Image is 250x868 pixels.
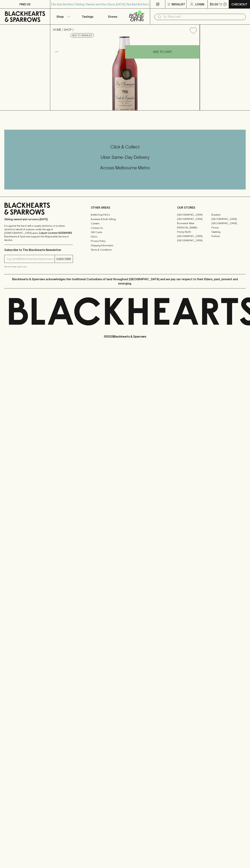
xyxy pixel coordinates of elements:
button: Shop [50,9,75,24]
p: ADD TO CART [153,50,172,54]
a: [PERSON_NAME] [177,225,211,230]
a: Prahran [211,234,246,238]
a: Careers [91,221,159,226]
p: Sibling owned and run since [DATE] [4,218,73,221]
p: Shop [56,14,64,19]
a: [GEOGRAPHIC_DATA] [177,234,211,238]
input: Try "Pinot noir" [163,14,243,20]
p: Blackhearts & Sparrows acknowledges the traditional Custodians of land throughout [GEOGRAPHIC_DAT... [7,277,243,286]
a: Shipping Information [91,243,159,248]
p: Subscribe to The Blackhearts Newsletter [4,248,73,252]
p: FIND US [19,2,31,6]
h5: Uber Same-Day Delivery [4,154,246,160]
a: Gift Cards [91,230,159,235]
a: Fitzroy North [177,230,211,234]
a: [GEOGRAPHIC_DATA] [211,221,246,225]
a: Terms & Conditions [91,248,159,252]
button: Add to wishlist [188,26,198,35]
h5: Across Melbourne Metro [4,165,246,171]
a: FAQ's [91,235,159,239]
button: SUBSCRIBE [55,255,73,263]
p: SUBSCRIBE [56,257,71,261]
a: Braddon [211,213,246,217]
p: Wishlist [172,2,185,6]
p: Login [195,2,204,6]
button: Add to wishlist [70,33,94,38]
a: [GEOGRAPHIC_DATA] [211,217,246,221]
a: [GEOGRAPHIC_DATA] [177,213,211,217]
a: Tastings [75,9,100,24]
a: Fitzroy [211,225,246,230]
button: ADD TO CART [125,45,200,59]
p: OUR STORES [177,205,246,210]
a: HOME [53,28,61,31]
a: Geelong [211,230,246,234]
p: OTHER AREAS [91,205,159,210]
a: Bottle Drop FAQ's [91,213,159,217]
a: [GEOGRAPHIC_DATA] [177,217,211,221]
p: Checkout [231,2,247,6]
p: Tastings [82,14,93,19]
p: We will never spam you [4,265,73,268]
p: Stores [108,14,117,19]
p: It is against the law to sell or supply alcohol to, or to obtain alcohol on behalf of a person un... [4,224,73,242]
div: Call to action block [4,130,246,189]
a: [GEOGRAPHIC_DATA] [177,238,211,243]
h5: Click & Collect [4,144,246,150]
a: SHOP [64,28,72,31]
a: Business & Bulk Gifting [91,217,159,221]
a: Brunswick West [177,221,211,225]
input: e.g. jane@blackheartsandsparrows.com.au [7,256,55,262]
p: 0 [224,3,226,5]
strong: Liquor License #32064953 [39,231,72,234]
a: Stores [100,9,125,24]
p: $0.00 [210,2,218,6]
a: Privacy Policy [91,239,159,243]
a: Contact Us [91,226,159,230]
img: 3290.png [50,37,200,110]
